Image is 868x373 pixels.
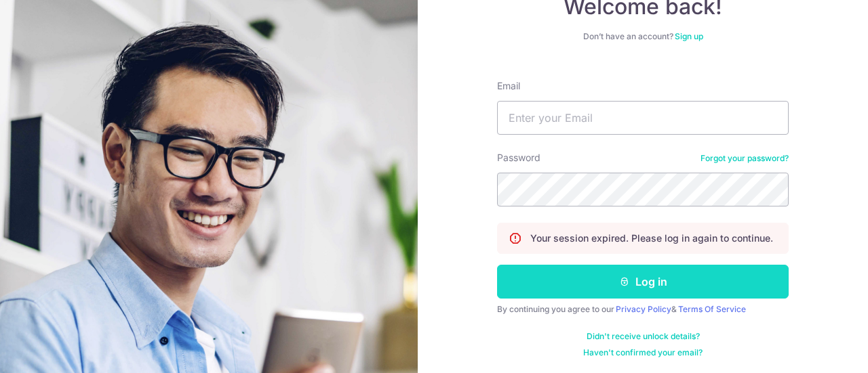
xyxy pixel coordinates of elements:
label: Password [497,151,540,164]
a: Forgot your password? [701,153,789,164]
button: Log in [497,265,789,299]
a: Terms Of Service [678,304,746,314]
a: Haven't confirmed your email? [583,347,703,358]
div: By continuing you agree to our & [497,304,789,315]
p: Your session expired. Please log in again to continue. [530,232,773,245]
div: Don’t have an account? [497,31,789,42]
a: Didn't receive unlock details? [587,331,700,342]
a: Sign up [675,31,703,41]
a: Privacy Policy [616,304,671,314]
label: Email [497,79,520,93]
input: Enter your Email [497,101,789,135]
